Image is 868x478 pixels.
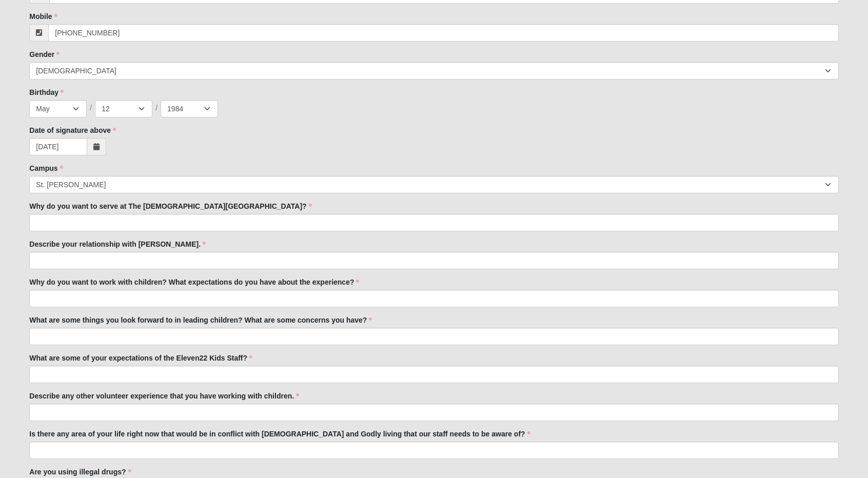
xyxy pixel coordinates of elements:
label: Describe any other volunteer experience that you have working with children. [29,391,299,401]
label: Describe your relationship with [PERSON_NAME]. [29,239,206,249]
label: Gender [29,49,60,59]
label: Mobile [29,11,57,22]
label: Are you using illegal drugs? [29,467,131,477]
span: / [155,103,157,114]
label: Why do you want to serve at The [DEMOGRAPHIC_DATA][GEOGRAPHIC_DATA]? [29,201,311,211]
label: What are some things you look forward to in leading children? What are some concerns you have? [29,315,372,325]
label: Is there any area of your life right now that would be in conflict with [DEMOGRAPHIC_DATA] and Go... [29,429,530,439]
span: / [90,103,92,114]
label: Date of signature above [29,125,116,135]
label: Birthday [29,87,64,97]
label: Why do you want to work with children? What expectations do you have about the experience? [29,277,359,287]
label: Campus [29,163,63,173]
label: What are some of your expectations of the Eleven22 Kids Staff? [29,353,252,363]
